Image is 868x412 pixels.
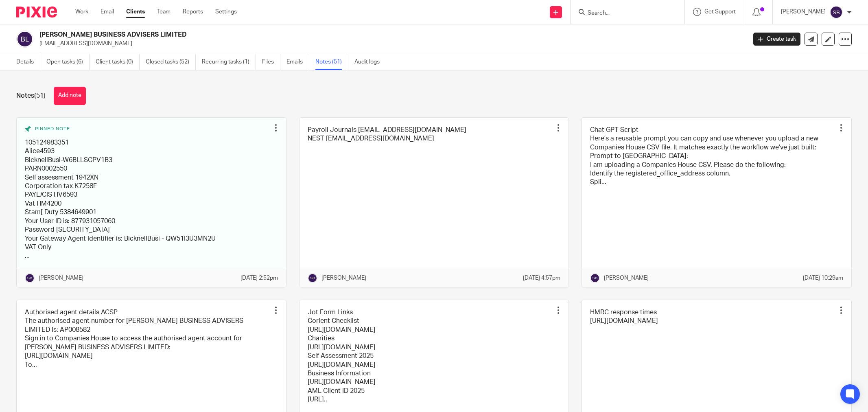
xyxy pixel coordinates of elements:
a: Notes (51) [315,54,348,70]
h1: Notes [16,92,46,100]
a: Reports [183,8,203,16]
p: [DATE] 4:57pm [523,274,560,282]
a: Closed tasks (52) [146,54,196,70]
img: svg%3E [590,273,600,283]
span: Get Support [704,9,736,15]
a: Work [75,8,88,16]
img: svg%3E [830,6,843,19]
button: Add note [54,87,86,105]
img: svg%3E [25,273,35,283]
a: Recurring tasks (1) [202,54,256,70]
a: Emails [286,54,309,70]
a: Clients [126,8,145,16]
p: [PERSON_NAME] [604,274,649,282]
a: Client tasks (0) [96,54,140,70]
h2: [PERSON_NAME] BUSINESS ADVISERS LIMITED [39,31,601,39]
a: Details [16,54,40,70]
a: Open tasks (6) [46,54,90,70]
a: Email [101,8,114,16]
input: Search [587,10,660,17]
p: [PERSON_NAME] [39,274,83,282]
img: Pixie [16,7,57,18]
a: Files [262,54,280,70]
p: [PERSON_NAME] [321,274,366,282]
img: svg%3E [16,31,33,48]
a: Audit logs [354,54,386,70]
img: svg%3E [308,273,317,283]
span: (51) [34,92,46,99]
a: Create task [753,33,800,46]
p: [PERSON_NAME] [781,8,826,16]
p: [DATE] 2:52pm [241,274,278,282]
p: [EMAIL_ADDRESS][DOMAIN_NAME] [39,39,741,48]
div: Pinned note [25,126,270,132]
a: Settings [215,8,237,16]
a: Team [157,8,171,16]
p: [DATE] 10:29am [803,274,843,282]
